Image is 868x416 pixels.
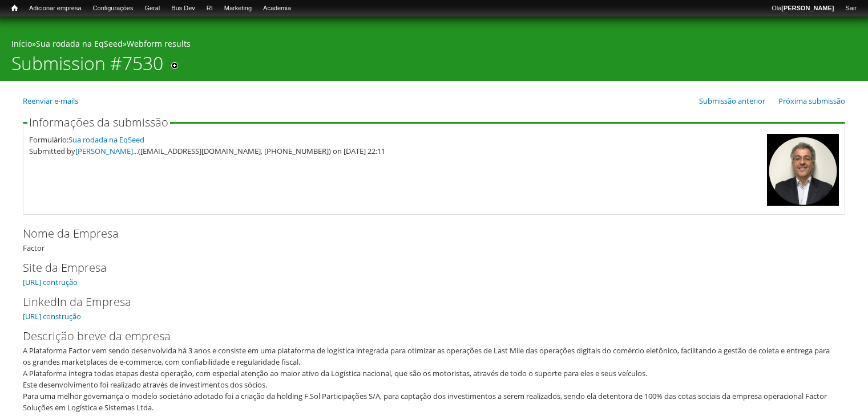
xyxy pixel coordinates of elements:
a: Marketing [219,3,257,14]
a: Configurações [87,3,139,14]
legend: Informações da submissão [27,117,170,128]
a: Adicionar empresa [23,3,87,14]
a: Próxima submissão [778,96,845,106]
a: Olá[PERSON_NAME] [766,3,839,14]
div: Formulário: [29,134,761,145]
a: RI [201,3,219,14]
div: » » [11,38,857,52]
a: Sua rodada na EqSeed [68,134,144,145]
span: Início [11,4,18,12]
div: Factor [23,225,845,254]
a: Início [11,38,32,49]
a: [PERSON_NAME]... [75,146,138,156]
a: Reenviar e-mails [23,96,78,106]
label: Site da Empresa [23,259,826,276]
label: Descrição breve da empresa [23,328,826,345]
a: [URL] construção [23,311,81,321]
a: Início [6,3,23,14]
a: Submissão anterior [699,96,765,106]
a: Sair [839,3,862,14]
a: Bus Dev [165,3,201,14]
label: LinkedIn da Empresa [23,293,826,311]
strong: [PERSON_NAME] [781,5,834,11]
div: Submitted by ([EMAIL_ADDRESS][DOMAIN_NAME], [PHONE_NUMBER]) on [DATE] 22:11 [29,145,761,157]
a: [URL] contrução [23,277,78,287]
a: Webform results [127,38,191,49]
h1: Submission #7530 [11,52,163,81]
a: Ver perfil do usuário. [767,198,839,208]
a: Sua rodada na EqSeed [36,38,123,49]
label: Nome da Empresa [23,225,826,242]
img: Foto de Marcelo Tilio Monteiro de Carvalho [767,134,839,206]
a: Academia [257,3,297,14]
a: Geral [139,3,165,14]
